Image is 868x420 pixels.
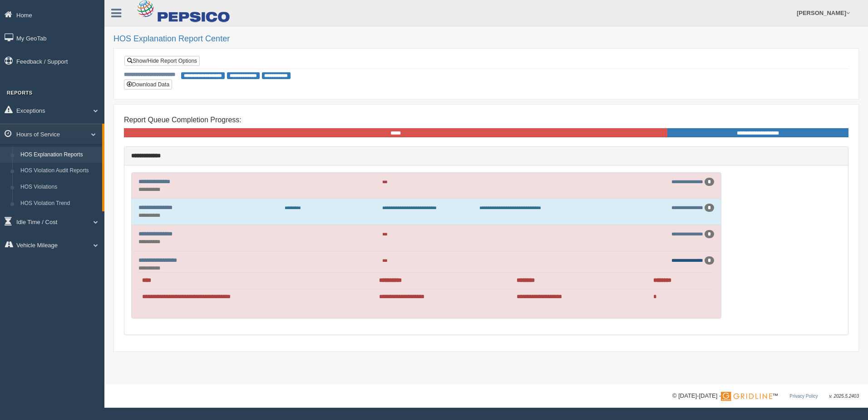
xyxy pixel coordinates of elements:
[672,391,859,401] div: © [DATE]-[DATE] - ™
[16,163,102,179] a: HOS Violation Audit Reports
[16,147,102,163] a: HOS Explanation Reports
[829,394,859,399] span: v. 2025.5.2403
[124,80,172,90] button: Download Data
[721,392,772,401] img: Gridline
[113,35,859,44] h2: HOS Explanation Report Center
[16,179,102,195] a: HOS Violations
[16,195,102,212] a: HOS Violation Trend
[789,394,818,399] a: Privacy Policy
[124,56,200,66] a: Show/Hide Report Options
[124,116,848,124] h4: Report Queue Completion Progress:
